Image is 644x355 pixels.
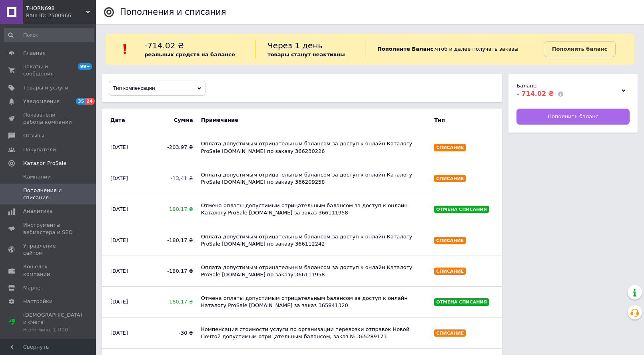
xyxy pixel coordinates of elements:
[267,52,345,58] b: товары станут неактивны
[197,322,431,344] div: Компенсация стоимости услуги по организации перевозки отправок Новой Почтой допустимым отрицатель...
[119,43,131,55] img: :exclamation:
[23,298,52,305] span: Настройки
[23,98,60,105] span: Уведомления
[197,291,431,313] div: Отмена оплаты допустимым отрицательным балансом за доступ к онлайн Каталогу ProSale [DOMAIN_NAME]...
[23,208,53,215] span: Аналитика
[552,46,607,52] b: Пополнить баланс
[23,50,46,57] span: Главная
[365,40,544,58] div: , чтоб и далее получать заказы
[197,198,431,220] div: Отмена оплаты допустимым отрицательным балансом за доступ к онлайн Каталогу ProSale [DOMAIN_NAME]...
[110,206,128,212] time: [DATE]
[197,113,431,128] b: Примечание
[156,237,193,244] span: -180,17 ₴
[23,311,82,333] span: [DEMOGRAPHIC_DATA] и счета
[110,175,128,181] time: [DATE]
[197,167,431,190] div: Оплата допустимым отрицательным балансом за доступ к онлайн Каталогу ProSale [DOMAIN_NAME] по зак...
[156,117,193,124] span: Сумма
[544,41,616,57] a: Пополнить баланс
[516,90,554,97] span: - 714.02 ₴
[156,206,193,213] span: 180,17 ₴
[548,113,598,120] span: Пополнить баланс
[23,63,74,77] span: Заказы и сообщения
[76,98,85,105] span: 35
[4,28,94,42] input: Поиск
[144,41,184,50] span: -714.02 ₴
[156,144,193,151] span: -203,97 ₴
[197,260,431,282] div: Оплата допустимым отрицательным балансом за доступ к онлайн Каталогу ProSale [DOMAIN_NAME] по зак...
[436,176,464,181] span: Списание
[26,5,86,12] span: THORN698
[197,136,431,159] div: Оплата допустимым отрицательным балансом за доступ к онлайн Каталогу ProSale [DOMAIN_NAME] по зак...
[23,173,51,180] span: Кампании
[106,113,152,128] b: Дата
[267,41,323,50] span: Через 1 день
[144,52,235,58] b: реальных средств на балансе
[156,268,193,275] span: -180,17 ₴
[23,222,74,236] span: Инструменты вебмастера и SEO
[436,207,487,212] span: Отмена списания
[110,237,128,243] time: [DATE]
[23,132,44,139] span: Отзывы
[377,46,433,52] b: Пополните Баланс
[85,98,94,105] span: 24
[436,299,487,305] span: Отмена списания
[436,238,464,243] span: Списание
[23,160,66,167] span: Каталог ProSale
[23,84,68,91] span: Товары и услуги
[436,331,464,336] span: Списание
[197,229,431,252] div: Оплата допустимым отрицательным балансом за доступ к онлайн Каталогу ProSale [DOMAIN_NAME] по зак...
[110,330,128,336] time: [DATE]
[110,299,128,305] time: [DATE]
[23,111,74,126] span: Показатели работы компании
[110,268,128,274] time: [DATE]
[23,187,74,201] span: Пополнения и списания
[23,146,56,153] span: Покупатели
[23,242,74,257] span: Управление сайтом
[430,113,498,128] b: Тип
[156,329,193,337] span: -30 ₴
[23,326,82,333] div: Prom микс 1 000
[26,12,96,19] div: Ваш ID: 2500966
[156,298,193,305] span: 180,17 ₴
[436,145,464,150] span: Списание
[156,175,193,182] span: -13,41 ₴
[109,81,205,95] div: Тип компенсации
[78,63,92,70] span: 99+
[23,284,44,292] span: Маркет
[516,109,630,125] a: Пополнить баланс
[23,263,74,278] span: Кошелек компании
[120,8,226,16] div: Пополнения и списания
[516,83,538,89] span: Баланс:
[436,269,464,274] span: Списание
[110,144,128,150] time: [DATE]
